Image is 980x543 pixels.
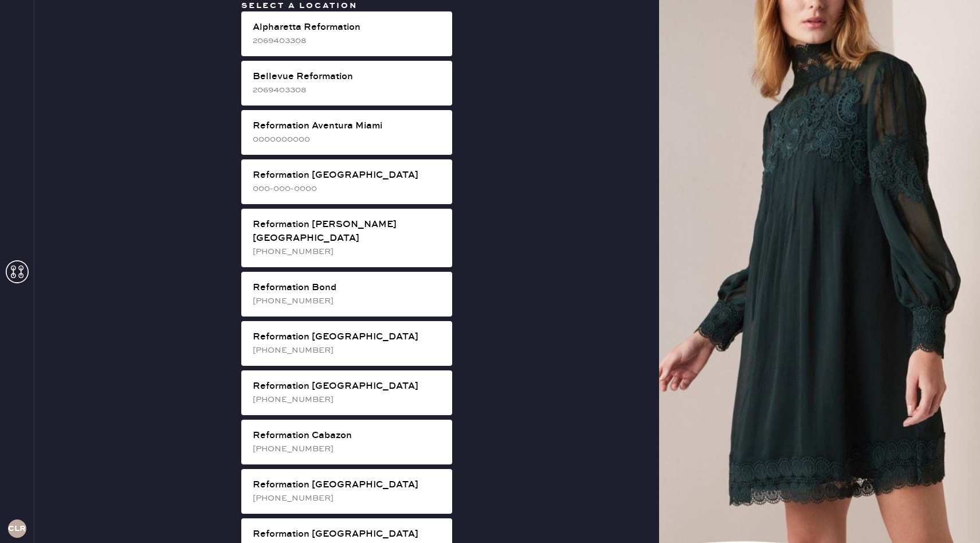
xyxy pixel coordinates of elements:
div: [PHONE_NUMBER] [253,492,443,505]
div: Alpharetta Reformation [253,21,443,34]
div: [PHONE_NUMBER] [253,245,443,258]
div: Bellevue Reformation [253,70,443,84]
div: [PHONE_NUMBER] [253,443,443,455]
div: Reformation [GEOGRAPHIC_DATA] [253,478,443,492]
div: Reformation Aventura Miami [253,119,443,133]
div: Reformation [PERSON_NAME][GEOGRAPHIC_DATA] [253,218,443,245]
div: Reformation Cabazon [253,429,443,443]
div: Reformation [GEOGRAPHIC_DATA] [253,380,443,393]
div: [PHONE_NUMBER] [253,344,443,357]
h3: CLR [8,525,26,533]
div: 0000000000 [253,133,443,146]
div: 000-000-0000 [253,182,443,195]
span: Select a location [241,1,358,11]
div: Reformation [GEOGRAPHIC_DATA] [253,528,443,541]
div: 2069403308 [253,34,443,47]
div: [PHONE_NUMBER] [253,295,443,307]
div: Reformation Bond [253,281,443,295]
div: Reformation [GEOGRAPHIC_DATA] [253,330,443,344]
div: Reformation [GEOGRAPHIC_DATA] [253,169,443,182]
div: [PHONE_NUMBER] [253,393,443,406]
div: 2069403308 [253,84,443,96]
iframe: Front Chat [926,491,975,541]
